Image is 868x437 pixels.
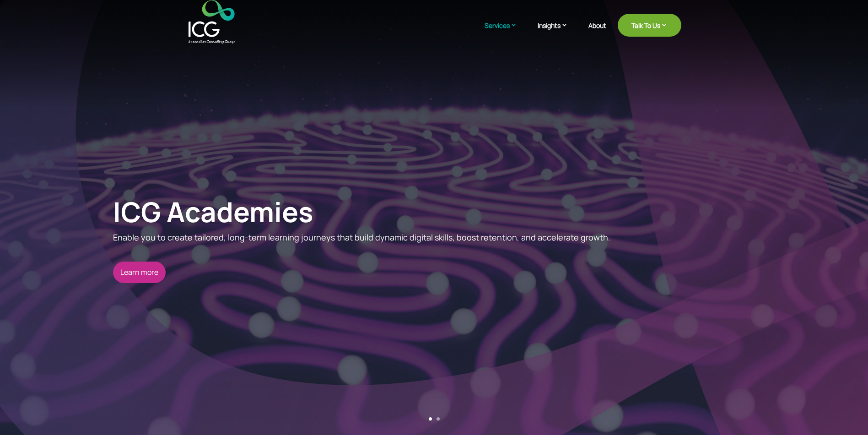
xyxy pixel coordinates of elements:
a: Talk To Us [618,14,681,37]
a: Services [485,21,526,44]
a: Learn more [113,262,166,283]
a: 2 [437,417,440,421]
a: About [588,22,606,44]
a: 1 [429,417,432,421]
a: ICG Academies [113,193,313,230]
p: Enable you to create tailored, long-term learning journeys that build dynamic digital skills, boo... [113,233,755,243]
a: Insights [538,21,577,44]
